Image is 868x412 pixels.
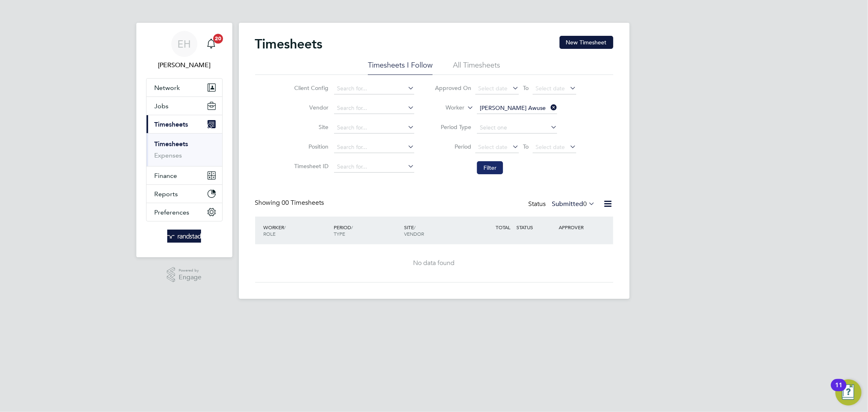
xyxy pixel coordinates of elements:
input: Search for... [334,122,414,134]
div: Showing [255,199,326,207]
span: Timesheets [155,121,188,128]
div: APPROVER [557,220,599,234]
span: Select date [536,85,565,92]
span: To [520,141,531,152]
input: Select one [477,122,557,134]
span: ROLE [264,230,276,237]
button: Network [146,79,222,96]
span: / [284,224,286,230]
div: Timesheets [146,133,222,166]
div: SITE [402,220,472,241]
div: Status [529,199,597,210]
li: All Timesheets [453,60,500,75]
label: Submitted [552,200,595,208]
button: New Timesheet [560,36,613,49]
label: Period Type [435,123,471,131]
span: Finance [155,172,177,180]
button: Timesheets [146,115,222,133]
span: Preferences [155,208,190,216]
span: To [520,83,531,93]
span: Select date [478,143,507,151]
button: Open Resource Center, 11 new notifications [835,379,861,405]
label: Vendor [292,104,328,111]
button: Jobs [146,97,222,115]
a: EH[PERSON_NAME] [146,31,223,70]
span: Select date [478,85,507,92]
button: Reports [146,185,222,203]
div: PERIOD [332,220,402,241]
div: WORKER [262,220,332,241]
input: Search for... [477,103,557,114]
button: Filter [477,161,503,174]
span: / [414,224,415,230]
a: Powered byEngage [167,267,201,283]
div: 11 [835,385,842,396]
span: TYPE [334,230,345,237]
span: 20 [213,34,223,44]
a: Expenses [155,151,182,159]
span: VENDOR [404,230,424,237]
li: Timesheets I Follow [368,60,433,75]
span: 00 Timesheets [282,199,324,207]
div: No data found [263,259,605,267]
input: Search for... [334,83,414,94]
span: EH [177,39,191,49]
label: Site [292,123,328,131]
a: Go to home page [146,230,223,243]
span: Jobs [155,102,169,110]
div: STATUS [515,220,557,234]
h2: Timesheets [255,36,323,52]
label: Worker [428,104,464,112]
span: Select date [536,143,565,151]
nav: Main navigation [136,23,232,257]
span: Reports [155,190,178,198]
input: Search for... [334,142,414,153]
img: randstad-logo-retina.png [167,230,201,243]
label: Client Config [292,84,328,92]
a: 20 [203,31,219,57]
span: 0 [584,200,587,208]
input: Search for... [334,103,414,114]
label: Timesheet ID [292,162,328,170]
button: Preferences [146,203,222,221]
span: TOTAL [496,224,511,230]
span: Engage [179,274,201,281]
span: / [351,224,353,230]
span: Emma Howells [146,60,223,70]
label: Position [292,143,328,150]
button: Finance [146,167,222,184]
label: Period [435,143,471,150]
input: Search for... [334,161,414,173]
a: Timesheets [155,140,188,148]
span: Powered by [179,267,201,274]
label: Approved On [435,84,471,92]
span: Network [155,84,180,92]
